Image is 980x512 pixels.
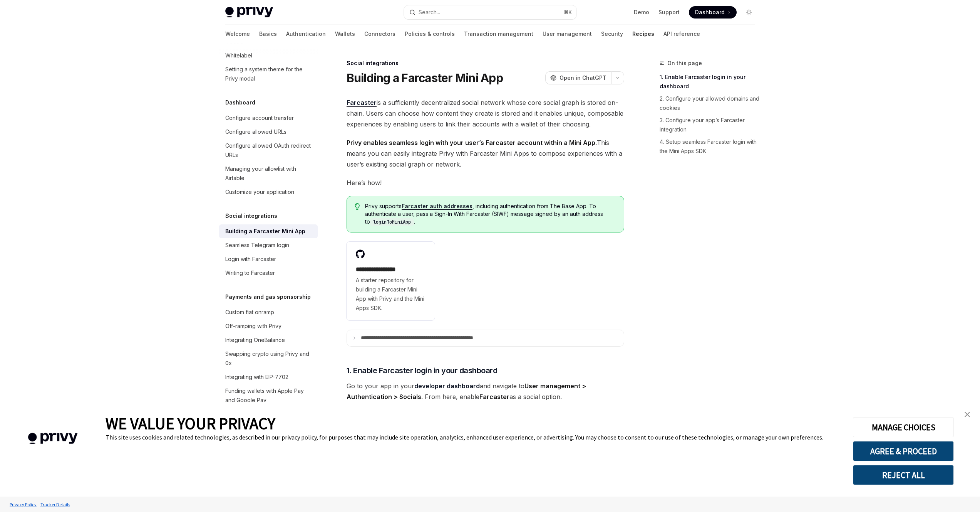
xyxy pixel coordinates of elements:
[8,498,39,511] a: Privacy Policy
[106,433,841,441] div: This site uses cookies and related technologies, as described in our privacy policy, for purposes...
[106,413,275,433] span: WE VALUE YOUR PRIVACY
[39,498,72,511] a: Tracker Details
[960,407,975,422] a: close banner
[853,417,954,437] button: MANAGE CHOICES
[853,441,954,461] button: AGREE & PROCEED
[853,465,954,485] button: REJECT ALL
[965,412,970,417] img: close banner
[12,422,94,455] img: company logo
